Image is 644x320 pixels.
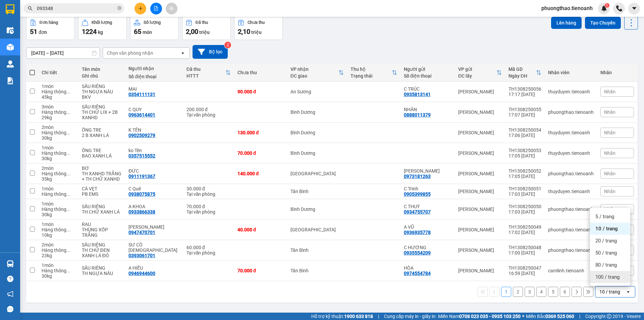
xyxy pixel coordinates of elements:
[501,287,511,297] button: 1
[42,94,75,100] div: 45 kg
[347,64,400,82] th: Toggle SortBy
[42,166,75,171] div: 2 món
[505,64,545,82] th: Toggle SortBy
[82,271,122,276] div: TH NGỰA NÂU
[459,314,521,319] strong: 0708 023 035 - 0935 103 250
[39,30,47,35] span: đơn
[82,109,122,120] div: TH CHỮ LIX + 2B XANHD
[134,28,141,36] span: 65
[40,20,58,25] div: Đơn hàng
[404,107,451,112] div: NHÂN
[82,242,122,247] div: SẦU RIÊNG
[82,171,122,182] div: TH XANHD TRẮNG + TH CHỮ XANHD
[42,273,75,279] div: 30 kg
[128,66,179,71] div: Người nhận
[526,313,574,320] span: Miền Bắc
[560,287,570,297] button: 6
[82,191,122,197] div: PB EMS
[66,150,70,156] span: ...
[548,287,558,297] button: 5
[82,222,122,227] div: RAU
[128,224,179,230] div: HOÀNG ANH
[290,207,344,212] div: Bình Dương
[128,86,179,92] div: MAI
[548,70,594,75] div: Nhân viên
[237,227,284,232] div: 40.000 đ
[186,107,231,112] div: 200.000 đ
[605,3,609,8] sup: 1
[193,45,228,59] button: Bộ lọc
[30,28,37,36] span: 51
[536,4,598,12] span: phuongthao.tienoanh
[128,74,179,79] div: Số điện thoại
[508,112,541,118] div: 17:07 [DATE]
[351,73,391,79] div: Trạng thái
[548,207,594,212] div: phuongthao.tienoanh
[186,73,225,79] div: HTTT
[404,245,451,250] div: C HƯƠNG
[508,148,541,153] div: TH1308250053
[600,70,634,75] div: Nhãn
[66,247,70,253] span: ...
[128,168,179,174] div: ĐỨC
[128,209,155,215] div: 0933866338
[166,3,177,14] button: aim
[404,112,431,118] div: 0888011379
[143,30,152,35] span: món
[128,174,155,179] div: 0911191367
[404,250,431,256] div: 0935554209
[42,109,75,115] div: Hàng thông thường
[128,265,179,271] div: A HIẾU
[128,153,155,158] div: 0357515552
[130,16,179,40] button: Số lượng65món
[82,28,97,36] span: 1224
[66,89,70,94] span: ...
[42,125,75,130] div: 2 món
[458,189,502,194] div: [PERSON_NAME]
[82,204,122,209] div: SẦU RIÊNG
[42,104,75,109] div: 3 món
[551,17,582,29] button: Lên hàng
[6,4,14,14] img: logo-vxr
[180,50,185,56] svg: open
[42,242,75,247] div: 2 món
[42,222,75,227] div: 1 món
[42,130,75,135] div: Hàng thông thường
[508,271,541,276] div: 16:59 [DATE]
[154,6,158,11] span: file-add
[604,150,615,156] span: Nhãn
[508,191,541,197] div: 17:03 [DATE]
[237,171,284,176] div: 140.000 đ
[82,133,122,138] div: 2 B XANH LÁ
[548,130,594,135] div: thuyduyen.tienoanh
[458,109,502,115] div: [PERSON_NAME]
[290,189,344,194] div: Tân Bình
[404,174,431,179] div: 0973181263
[78,16,127,40] button: Khối lượng1224kg
[508,107,541,112] div: TH1308250055
[458,89,502,94] div: [PERSON_NAME]
[628,3,640,14] button: caret-down
[128,148,179,153] div: ko Tên
[186,209,231,215] div: Tại văn phòng
[42,171,75,176] div: Hàng thông thường
[251,30,262,35] span: triệu
[82,209,122,215] div: TH CHỮ XANH LÁ
[522,315,524,318] span: ⚪️
[508,204,541,209] div: TH1308250050
[548,150,594,156] div: thuyduyen.tienoanh
[42,227,75,232] div: Hàng thông thường
[604,207,615,212] span: Nhãn
[404,209,431,215] div: 0934755707
[404,271,431,276] div: 0974554784
[579,313,580,320] span: |
[82,66,122,72] div: Tên món
[404,66,451,72] div: Người gửi
[595,213,614,220] span: 5 / trang
[169,6,174,11] span: aim
[128,204,179,209] div: A KHOA
[128,253,155,258] div: 0393061701
[513,287,523,297] button: 2
[404,204,451,209] div: C THUÝ
[7,44,14,51] img: warehouse-icon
